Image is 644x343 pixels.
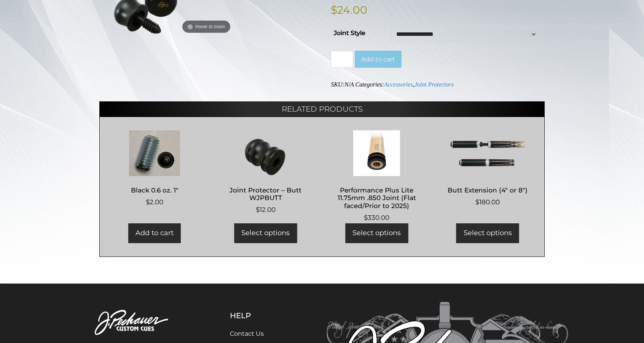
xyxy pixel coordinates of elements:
bdi: 24.00 [331,3,367,16]
a: Add to cart: “Black 0.6 oz. 1"” [128,223,181,243]
span: SKU: [331,81,354,88]
h2: Black 0.6 oz. 1″ [107,183,202,197]
input: Product quantity [331,51,353,68]
bdi: 12.00 [256,206,276,213]
span: Categories: , [355,81,454,88]
h2: Related products [99,101,545,117]
a: Butt Extension (4″ or 8″) $180.00 [440,130,535,207]
h2: Joint Protector – Butt WJPBUTT [218,183,313,205]
label: Joint Style [334,27,365,39]
a: Select options for “Joint Protector - Butt WJPBUTT” [234,223,297,243]
span: N/A [344,81,354,88]
span: $ [331,3,337,16]
bdi: 330.00 [364,214,389,221]
h5: Help [230,311,289,320]
img: Joint Protector - Butt WJPBUTT [218,130,313,176]
img: Butt Extension (4" or 8") [440,130,535,176]
a: Add to cart: “Butt Extension (4" or 8")” [456,223,519,243]
button: Add to cart [355,51,402,68]
span: $ [475,198,479,206]
a: Contact Us [230,330,264,337]
bdi: 2.00 [146,198,163,206]
a: Performance Plus Lite 11.75mm .850 Joint (Flat faced/Prior to 2025) $330.00 [329,130,424,223]
a: Add to cart: “Performance Plus Lite 11.75mm .850 Joint (Flat faced/Prior to 2025)” [345,223,408,243]
a: Joint Protector – Butt WJPBUTT $12.00 [218,130,313,215]
span: $ [146,198,150,206]
img: Image of black weight screw [107,130,202,176]
img: Performance Plus Lite 11.75mm .850 Joint (Flat faced/Prior to 2025) [329,130,424,176]
a: Black 0.6 oz. 1″ $2.00 [107,130,202,207]
span: $ [256,206,260,213]
a: Accessories [384,81,413,88]
span: $ [364,214,368,221]
bdi: 180.00 [475,198,500,206]
h2: Butt Extension (4″ or 8″) [440,183,535,197]
a: Joint Protectors [414,81,454,88]
h2: Performance Plus Lite 11.75mm .850 Joint (Flat faced/Prior to 2025) [329,183,424,213]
